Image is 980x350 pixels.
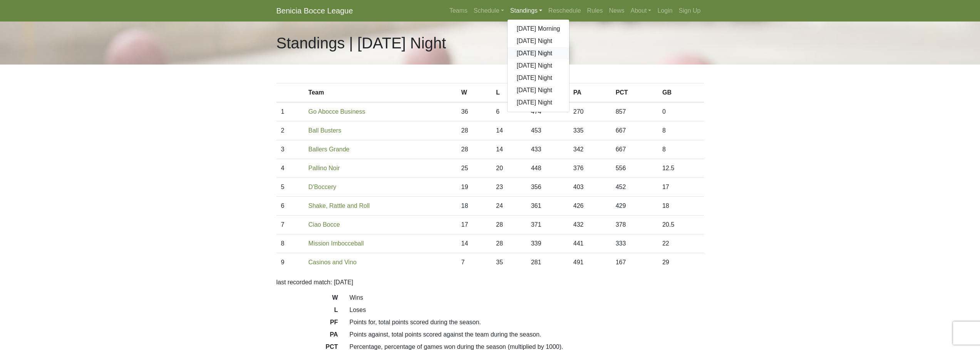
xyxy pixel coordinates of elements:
[344,318,710,327] dd: Points for, total points scored during the season.
[569,197,611,216] td: 426
[344,330,710,339] dd: Points against, total points scored against the team during the season.
[276,178,304,197] td: 5
[271,330,344,342] dt: PA
[276,102,304,121] td: 1
[611,253,658,272] td: 167
[457,121,492,140] td: 28
[611,216,658,234] td: 378
[471,3,507,18] a: Schedule
[569,102,611,121] td: 270
[526,216,569,234] td: 371
[611,159,658,178] td: 556
[658,234,704,253] td: 22
[569,140,611,159] td: 342
[457,253,492,272] td: 7
[276,197,304,216] td: 6
[491,234,526,253] td: 28
[271,318,344,330] dt: PF
[526,253,569,272] td: 281
[308,184,336,190] a: D'Boccery
[308,165,340,171] a: Pallino Noir
[308,221,340,228] a: Ciao Bocce
[271,293,344,305] dt: W
[526,197,569,216] td: 361
[271,305,344,318] dt: L
[658,216,704,234] td: 20.5
[446,3,471,18] a: Teams
[526,159,569,178] td: 448
[508,35,570,47] a: [DATE] Night
[508,84,570,96] a: [DATE] Night
[457,197,492,216] td: 18
[508,96,570,109] a: [DATE] Night
[304,83,457,103] th: Team
[569,121,611,140] td: 335
[658,197,704,216] td: 18
[276,34,446,52] h1: Standings | [DATE] Night
[457,102,492,121] td: 36
[308,127,341,134] a: Ball Busters
[658,121,704,140] td: 8
[491,102,526,121] td: 6
[308,146,350,153] a: Ballers Grande
[611,121,658,140] td: 667
[308,259,357,265] a: Casinos and Vino
[276,278,704,287] p: last recorded match: [DATE]
[507,3,545,18] a: Standings
[569,83,611,103] th: PA
[569,234,611,253] td: 441
[658,253,704,272] td: 29
[676,3,704,18] a: Sign Up
[628,3,655,18] a: About
[658,140,704,159] td: 8
[491,253,526,272] td: 35
[526,121,569,140] td: 453
[569,253,611,272] td: 491
[658,83,704,103] th: GB
[526,234,569,253] td: 339
[606,3,628,18] a: News
[569,216,611,234] td: 432
[654,3,675,18] a: Login
[611,140,658,159] td: 667
[276,121,304,140] td: 2
[658,178,704,197] td: 17
[457,159,492,178] td: 25
[611,234,658,253] td: 333
[569,178,611,197] td: 403
[611,178,658,197] td: 452
[308,108,365,115] a: Go Abocce Business
[344,305,710,315] dd: Loses
[508,60,570,72] a: [DATE] Night
[658,102,704,121] td: 0
[276,216,304,234] td: 7
[276,140,304,159] td: 3
[611,197,658,216] td: 429
[491,178,526,197] td: 23
[457,178,492,197] td: 19
[508,47,570,60] a: [DATE] Night
[276,3,353,18] a: Benicia Bocce League
[507,19,570,112] div: Standings
[491,83,526,103] th: L
[508,23,570,35] a: [DATE] Morning
[457,140,492,159] td: 28
[526,140,569,159] td: 433
[276,253,304,272] td: 9
[308,240,364,247] a: Mission Imbocceball
[545,3,584,18] a: Reschedule
[611,102,658,121] td: 857
[569,159,611,178] td: 376
[611,83,658,103] th: PCT
[457,216,492,234] td: 17
[457,83,492,103] th: W
[508,72,570,84] a: [DATE] Night
[584,3,606,18] a: Rules
[457,234,492,253] td: 14
[276,159,304,178] td: 4
[344,293,710,302] dd: Wins
[491,140,526,159] td: 14
[491,216,526,234] td: 28
[658,159,704,178] td: 12.5
[491,197,526,216] td: 24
